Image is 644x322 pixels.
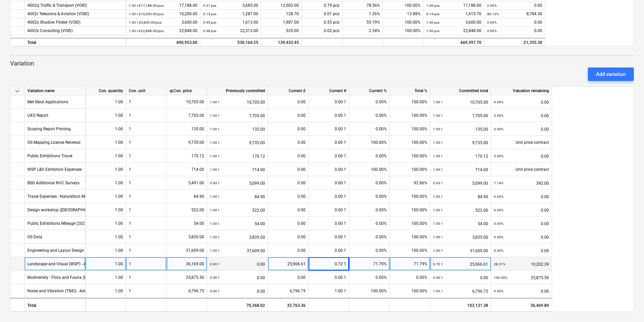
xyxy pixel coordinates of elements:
[383,10,424,18] div: 13.88%
[309,190,349,203] div: 0.00 1
[390,149,430,163] div: 100.00%
[169,122,204,136] div: 135.00
[207,298,268,312] div: 70,368.02
[487,1,542,10] div: 0.00
[349,176,390,190] div: 0.00%
[309,95,349,109] div: 0.00 1
[210,257,265,271] div: 0.00
[302,1,342,10] div: 0.79 pcs
[433,249,443,252] small: 1.00 1
[487,27,542,35] div: 0.00
[349,271,390,284] div: 0.00%
[349,203,390,217] div: 0.00%
[349,244,390,257] div: 0.00%
[383,27,424,35] div: 100.00%
[426,4,439,7] small: 1.00 pcs
[494,208,503,212] small: 0.00%
[271,271,306,284] div: 0.00
[494,284,549,298] div: 0.00
[210,244,265,258] div: 31,609.00
[342,1,383,10] div: 78.56%
[426,27,481,35] div: 22,848.00
[349,163,390,176] div: 100.00%
[433,203,488,217] div: 522.00
[494,114,503,117] small: 0.00%
[494,176,549,190] div: 392.00
[494,222,503,225] small: 0.00%
[491,163,552,176] div: Unit price contract
[27,149,72,162] div: Public Exhibitions Travel
[383,18,424,27] div: 100.00%
[491,136,552,149] div: Unit price contract
[210,190,265,204] div: 84.90
[390,95,430,109] div: 100.00%
[433,149,488,163] div: 170.12
[349,230,390,244] div: 0.00%
[349,109,390,122] div: 0.00%
[309,176,349,190] div: 0.00 1
[487,29,497,33] small: 0.00%
[210,100,220,104] small: 1.00 1
[210,230,265,244] div: 3,835.00
[487,4,497,7] small: 0.00%
[271,230,306,244] div: 0.00
[27,244,84,257] div: Engineering and Layout Design
[494,190,549,204] div: 0.00
[129,12,164,16] small: 1.00 × £10,200.00 / pcs
[349,190,390,203] div: 0.00%
[433,230,488,244] div: 3,835.00
[390,203,430,217] div: 100.00%
[433,276,443,279] small: 0.00 1
[27,217,89,230] div: Public Exhibitions Mileage (2025)
[349,257,390,271] div: 71.79%
[203,29,216,33] small: 0.98 pcs
[25,87,86,95] div: Variation name
[390,244,430,257] div: 100.00%
[27,190,135,203] div: Travel Expenses - NatureScot Meeing, Elgin
[129,27,197,35] div: 22,848.00
[129,1,197,10] div: 17,188.00
[126,87,167,95] div: Con. unit
[126,136,167,149] div: 1
[88,190,123,203] div: 1.00
[494,262,505,266] small: 28.21%
[210,141,220,144] small: 1.00 1
[126,190,167,203] div: 1
[88,203,123,217] div: 1.00
[25,38,126,46] div: Total
[27,203,200,216] div: Design workshop (Edinburgh) - Engineering travel, accommodation and subsistence
[596,70,626,79] div: Add variation
[424,38,484,46] div: 669,597.70
[88,163,123,176] div: 1.00
[210,262,220,266] small: 0.00 1
[88,149,123,163] div: 1.00
[203,21,216,24] small: 0.45 pcs
[487,38,542,47] div: 21,355.30
[390,257,430,271] div: 71.79%
[25,298,86,312] div: Total
[210,222,220,225] small: 1.00 1
[27,271,131,284] div: Biodiversity - Flora and Fauna (BSG) - Additional Services
[27,1,123,10] div: 4002q Traffic & Transport (VOID)
[88,284,123,298] div: 1.00
[342,10,383,18] div: 1.26%
[433,271,488,285] div: 0.00
[169,109,204,122] div: 7,705.00
[302,10,342,18] div: 0.01 pcs
[390,217,430,230] div: 100.00%
[86,87,126,95] div: Con. quantity
[126,109,167,122] div: 1
[349,217,390,230] div: 0.00%
[27,230,42,243] div: OS Data
[309,136,349,149] div: 0.00 1
[169,89,173,93] span: help
[494,203,549,217] div: 0.00
[210,127,220,131] small: 1.00 1
[426,18,481,27] div: 3,600.00
[433,222,443,225] small: 1.00 1
[271,149,306,163] div: 0.00
[494,95,549,109] div: 0.00
[210,181,220,185] small: 0.93 1
[349,149,390,163] div: 0.00%
[494,257,549,271] div: 10,202.39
